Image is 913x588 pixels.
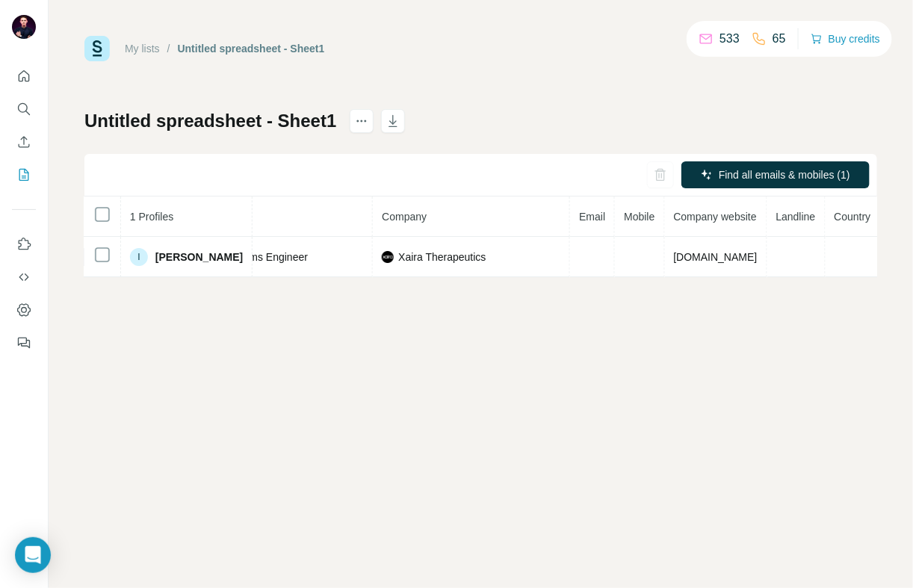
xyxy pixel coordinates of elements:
[382,251,394,263] img: company-logo
[398,250,486,264] span: Xaira Therapeutics
[12,161,36,188] button: My lists
[84,36,110,61] img: Surfe Logo
[12,15,36,39] img: Avatar
[12,264,36,291] button: Use Surfe API
[350,109,374,133] button: actions
[125,43,160,55] a: My lists
[12,129,36,155] button: Enrich CSV
[811,28,880,49] button: Buy credits
[835,211,871,223] span: Country
[130,248,148,266] div: I
[12,63,36,90] button: Quick start
[719,167,850,182] span: Find all emails & mobiles (1)
[382,211,427,223] span: Company
[674,251,758,263] span: [DOMAIN_NAME]
[674,211,757,223] span: Company website
[12,231,36,258] button: Use Surfe on LinkedIn
[155,250,243,264] span: [PERSON_NAME]
[15,537,51,573] div: Open Intercom Messenger
[84,109,336,133] h1: Untitled spreadsheet - Sheet1
[12,96,36,123] button: Search
[12,329,36,356] button: Feedback
[12,297,36,324] button: Dashboard
[719,30,740,48] p: 533
[681,161,870,188] button: Find all emails & mobiles (1)
[167,41,170,56] li: /
[773,30,786,48] p: 65
[624,211,654,223] span: Mobile
[178,41,325,56] div: Untitled spreadsheet - Sheet1
[130,211,173,223] span: 1 Profiles
[776,211,816,223] span: Landline
[579,211,605,223] span: Email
